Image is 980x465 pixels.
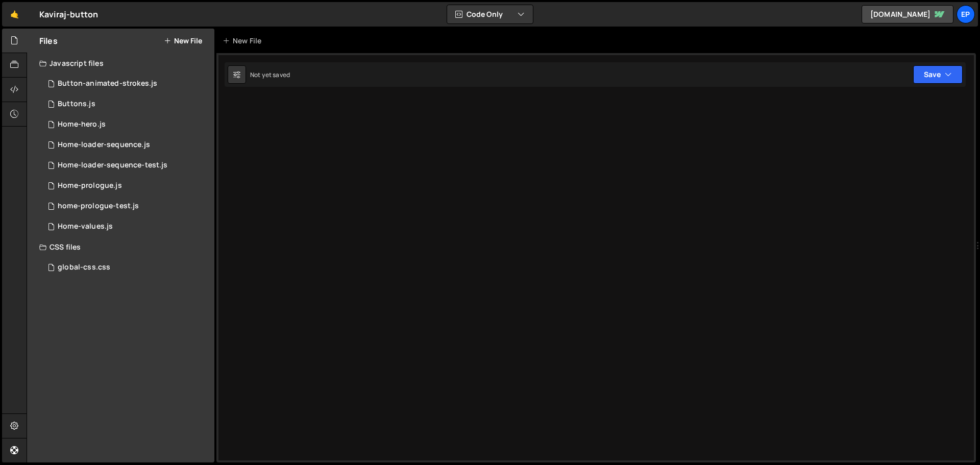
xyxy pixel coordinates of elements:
div: Home-prologue.js [58,181,122,190]
a: [DOMAIN_NAME] [862,5,953,23]
div: 16061/44087.js [39,196,214,216]
div: 16061/43947.js [39,74,214,94]
div: Not yet saved [250,70,290,79]
div: Home-values.js [58,222,113,231]
button: Code Only [447,5,533,23]
div: global-css.css [58,263,110,272]
a: Ep [957,5,975,23]
h2: Files [39,35,58,46]
div: home-prologue-test.js [58,202,139,211]
div: Home-loader-sequence.js [58,140,150,150]
div: 16061/43050.js [39,94,214,114]
div: Button-animated-strokes.js [58,79,157,88]
div: Home-loader-sequence-test.js [58,161,167,170]
div: New File [223,36,265,46]
div: 16061/44088.js [39,155,214,176]
div: 16061/43249.js [39,176,214,196]
div: Kaviraj-button [39,8,98,20]
button: New File [164,37,202,45]
div: Javascript files [27,53,214,74]
div: Home-hero.js [58,120,106,129]
a: 🤙 [2,2,27,27]
div: 16061/43594.js [39,135,214,155]
div: 16061/43950.js [39,216,214,237]
div: 16061/43948.js [39,114,214,135]
button: Save [913,65,963,84]
div: 16061/43261.css [39,257,214,278]
div: Buttons.js [58,100,95,109]
div: CSS files [27,237,214,257]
